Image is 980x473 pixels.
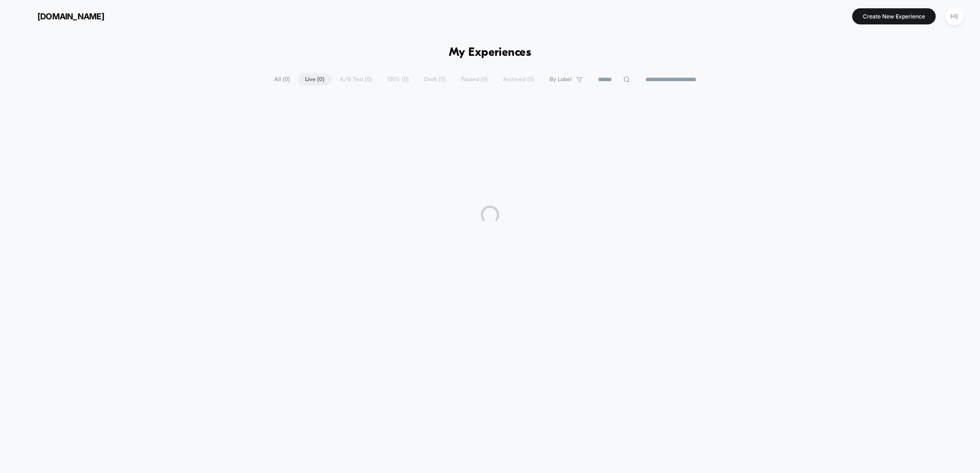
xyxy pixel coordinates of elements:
h1: My Experiences [449,46,532,59]
span: All ( 0 ) [267,73,297,86]
span: [DOMAIN_NAME] [37,12,104,21]
button: Create New Experience [852,8,936,24]
div: HE [945,7,963,25]
button: HE [943,7,966,26]
button: [DOMAIN_NAME] [14,9,107,24]
span: By Label [550,76,572,83]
